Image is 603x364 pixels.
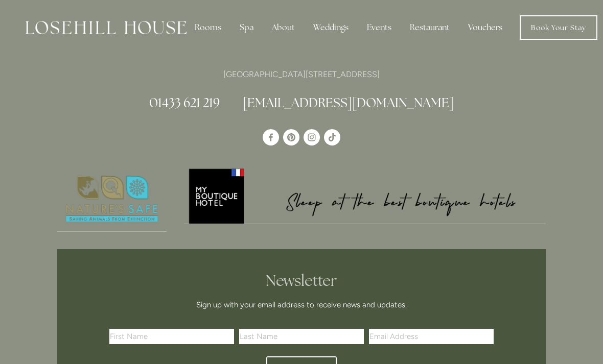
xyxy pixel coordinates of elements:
a: 01433 621 219 [149,94,220,111]
img: Nature's Safe - Logo [57,167,167,231]
a: Vouchers [460,17,511,38]
div: Rooms [187,17,229,38]
img: My Boutique Hotel - Logo [184,167,546,224]
a: Pinterest [283,129,299,145]
a: TikTok [324,129,340,145]
a: [EMAIL_ADDRESS][DOMAIN_NAME] [243,94,454,111]
a: Book Your Stay [520,15,597,40]
input: First Name [109,329,234,344]
div: Restaurant [402,17,458,38]
a: Instagram [304,129,320,145]
input: Last Name [239,329,364,344]
input: Email Address [369,329,494,344]
img: Losehill House [26,21,187,34]
div: Events [359,17,400,38]
p: [GEOGRAPHIC_DATA][STREET_ADDRESS] [57,67,546,81]
h2: Newsletter [113,272,490,290]
div: Weddings [305,17,357,38]
a: Nature's Safe - Logo [57,167,167,232]
div: Spa [231,17,262,38]
a: My Boutique Hotel - Logo [184,167,546,224]
a: Losehill House Hotel & Spa [263,129,279,145]
p: Sign up with your email address to receive news and updates. [113,299,490,311]
div: About [264,17,303,38]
